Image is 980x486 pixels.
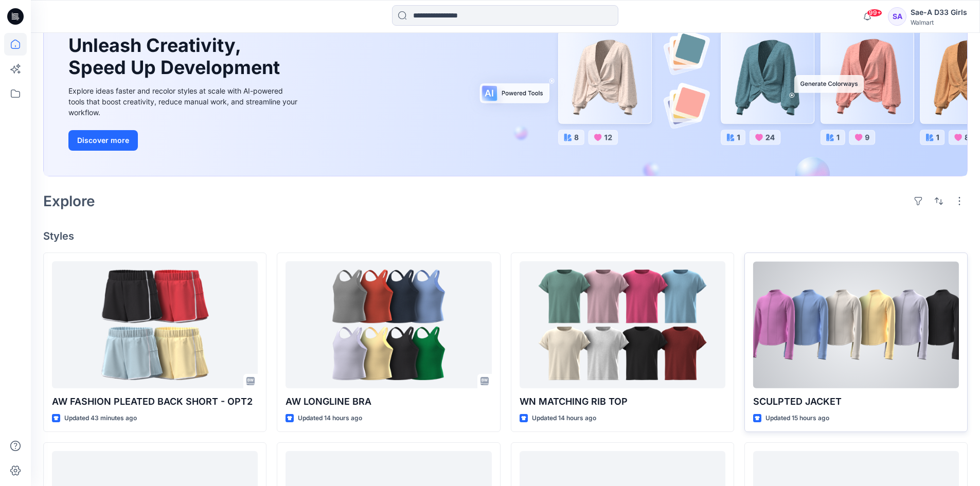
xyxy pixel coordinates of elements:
[68,130,300,151] a: Discover more
[68,34,284,79] h1: Unleash Creativity, Speed Up Development
[52,394,258,409] p: AW FASHION PLEATED BACK SHORT - OPT2
[52,261,258,388] a: AW FASHION PLEATED BACK SHORT - OPT2
[520,394,725,409] p: WN MATCHING RIB TOP
[43,193,95,209] h2: Explore
[911,6,967,19] div: Sae-A D33 Girls
[867,9,882,17] span: 99+
[286,261,491,388] a: AW LONGLINE BRA
[64,413,137,424] p: Updated 43 minutes ago
[888,7,906,26] div: SA
[520,261,725,388] a: WN MATCHING RIB TOP
[753,394,959,409] p: SCULPTED JACKET
[286,394,491,409] p: AW LONGLINE BRA
[68,85,300,118] div: Explore ideas faster and recolor styles at scale with AI-powered tools that boost creativity, red...
[298,413,362,424] p: Updated 14 hours ago
[911,19,967,26] div: Walmart
[753,261,959,388] a: SCULPTED JACKET
[765,413,829,424] p: Updated 15 hours ago
[532,413,596,424] p: Updated 14 hours ago
[43,230,968,242] h4: Styles
[68,130,138,151] button: Discover more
